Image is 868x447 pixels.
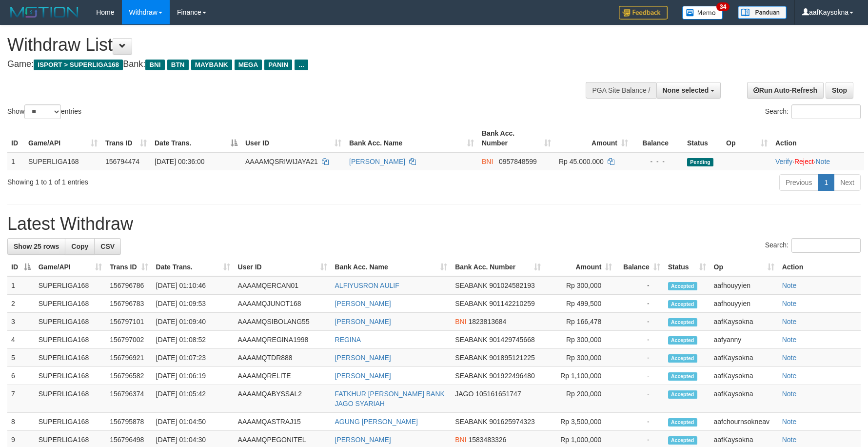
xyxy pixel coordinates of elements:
td: aafKaysokna [710,313,778,331]
span: 156794474 [105,158,139,165]
th: Bank Acc. Name: activate to sort column ascending [331,258,452,276]
span: Accepted [668,436,697,445]
td: [DATE] 01:08:52 [152,331,234,349]
span: Accepted [668,336,697,345]
td: [DATE] 01:06:19 [152,367,234,385]
span: SEABANK [455,372,487,380]
a: [PERSON_NAME] [335,300,391,307]
label: Search: [765,104,861,119]
span: None selected [663,86,709,94]
td: · · [771,152,864,170]
a: [PERSON_NAME] [335,372,391,380]
td: [DATE] 01:07:23 [152,349,234,367]
td: - [616,276,664,295]
th: Game/API: activate to sort column ascending [24,124,101,152]
td: 1 [7,152,24,170]
td: 4 [7,331,35,349]
td: SUPERLIGA168 [35,413,106,431]
h1: Latest Withdraw [7,214,861,234]
span: Rp 45.000.000 [559,158,604,165]
td: AAAAMQASTRAJ15 [234,413,331,431]
span: Accepted [668,318,697,326]
span: AAAAMQSRIWIJAYA21 [245,158,318,165]
td: Rp 1,100,000 [545,367,616,385]
td: 6 [7,367,35,385]
h1: Withdraw List [7,35,569,55]
span: Copy 901024582193 to clipboard [489,282,534,289]
a: Note [782,336,797,344]
button: None selected [656,82,721,99]
td: [DATE] 01:09:53 [152,295,234,313]
td: SUPERLIGA168 [35,367,106,385]
a: Next [834,174,861,191]
span: 34 [716,2,730,11]
span: Copy 901429745668 to clipboard [489,336,534,344]
td: AAAAMQJUNOT168 [234,295,331,313]
a: Run Auto-Refresh [747,82,824,99]
th: Bank Acc. Number: activate to sort column ascending [478,124,555,152]
a: Reject [794,158,814,165]
td: SUPERLIGA168 [35,313,106,331]
a: Note [782,282,797,289]
td: Rp 300,000 [545,331,616,349]
td: AAAAMQERCAN01 [234,276,331,295]
span: Copy 901625974323 to clipboard [489,418,534,426]
a: Note [782,418,797,426]
img: panduan.png [738,6,787,19]
span: JAGO [455,390,473,398]
span: SEABANK [455,354,487,362]
a: Note [782,318,797,325]
img: MOTION_logo.png [7,5,81,20]
td: 156796783 [106,295,152,313]
span: [DATE] 00:36:00 [155,158,204,165]
a: Show 25 rows [7,238,65,255]
th: Trans ID: activate to sort column ascending [106,258,152,276]
a: CSV [94,238,121,255]
a: Note [782,372,797,380]
input: Search: [791,238,861,253]
a: [PERSON_NAME] [335,318,391,325]
span: Show 25 rows [14,243,59,250]
td: aafKaysokna [710,385,778,413]
th: User ID: activate to sort column ascending [234,258,331,276]
label: Show entries [7,104,81,119]
th: User ID: activate to sort column ascending [241,124,345,152]
td: AAAAMQRELITE [234,367,331,385]
th: Amount: activate to sort column ascending [545,258,616,276]
span: Accepted [668,372,697,381]
span: PANIN [264,60,292,70]
a: Note [815,158,830,165]
span: Copy 1583483326 to clipboard [468,436,506,444]
td: - [616,295,664,313]
td: SUPERLIGA168 [35,331,106,349]
td: 1 [7,276,35,295]
td: Rp 200,000 [545,385,616,413]
td: - [616,331,664,349]
span: Accepted [668,300,697,308]
td: - [616,413,664,431]
a: FATKHUR [PERSON_NAME] BANK JAGO SYARIAH [335,390,445,407]
td: - [616,367,664,385]
a: Copy [65,238,95,255]
th: Status: activate to sort column ascending [664,258,710,276]
td: 8 [7,413,35,431]
select: Showentries [24,104,61,119]
th: Game/API: activate to sort column ascending [35,258,106,276]
a: 1 [818,174,834,191]
a: [PERSON_NAME] [335,436,391,444]
td: Rp 300,000 [545,349,616,367]
th: Bank Acc. Number: activate to sort column ascending [451,258,545,276]
td: aafhouyyien [710,295,778,313]
td: 156796786 [106,276,152,295]
span: SEABANK [455,300,487,307]
span: ISPORT > SUPERLIGA168 [34,60,123,70]
th: Op: activate to sort column ascending [710,258,778,276]
td: SUPERLIGA168 [35,349,106,367]
span: Copy 901922496480 to clipboard [489,372,534,380]
span: MEGA [235,60,262,70]
span: ... [295,60,308,70]
span: Copy 901142210259 to clipboard [489,300,534,307]
span: Accepted [668,354,697,363]
span: Accepted [668,390,697,399]
td: Rp 3,500,000 [545,413,616,431]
